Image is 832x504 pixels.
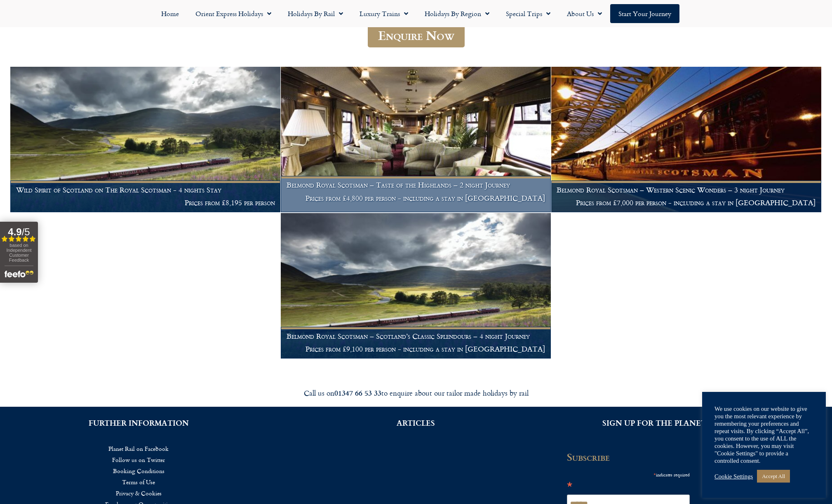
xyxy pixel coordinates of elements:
[287,181,545,189] h1: Belmond Royal Scotsman – Taste of the Highlands – 2 night Journey
[351,4,416,23] a: Luxury Trains
[12,488,265,499] a: Privacy & Cookies
[551,67,822,213] a: Belmond Royal Scotsman – Western Scenic Wonders – 3 night Journey Prices from £7,000 per person -...
[153,4,187,23] a: Home
[12,443,265,454] a: Planet Rail on Facebook
[287,332,545,340] h1: Belmond Royal Scotsman – Scotland’s Classic Splendours – 4 night Journey
[16,186,275,194] h1: Wild Spirit of Scotland on The Royal Scotsman - 4 nights Stay
[10,67,281,213] a: Wild Spirit of Scotland on The Royal Scotsman - 4 nights Stay Prices from £8,195 per person
[498,4,559,23] a: Special Trips
[610,4,679,23] a: Start your Journey
[287,345,545,353] p: Prices from £9,100 per person - including a stay in [GEOGRAPHIC_DATA]
[287,194,545,202] p: Prices from £4,800 per person - including a stay in [GEOGRAPHIC_DATA]
[551,67,821,212] img: The Royal Scotsman Planet Rail Holidays
[12,454,265,465] a: Follow us on Twitter
[4,4,828,23] nav: Menu
[281,67,551,213] a: Belmond Royal Scotsman – Taste of the Highlands – 2 night Journey Prices from £4,800 per person -...
[416,4,498,23] a: Holidays by Region
[557,186,816,194] h1: Belmond Royal Scotsman – Western Scenic Wonders – 3 night Journey
[567,451,695,463] h2: Subscribe
[567,419,820,427] h2: SIGN UP FOR THE PLANET RAIL NEWSLETTER
[281,213,551,359] a: Belmond Royal Scotsman – Scotland’s Classic Splendours – 4 night Journey Prices from £9,100 per p...
[12,419,265,427] h2: FURTHER INFORMATION
[280,4,351,23] a: Holidays by Rail
[16,199,275,207] p: Prices from £8,195 per person
[757,470,790,483] a: Accept All
[290,419,543,427] h2: ARTICLES
[187,4,280,23] a: Orient Express Holidays
[12,476,265,488] a: Terms of Use
[714,405,813,464] div: We use cookies on our website to give you the most relevant experience by remembering your prefer...
[334,387,381,398] strong: 01347 66 53 33
[12,465,265,476] a: Booking Conditions
[714,473,753,480] a: Cookie Settings
[559,4,610,23] a: About Us
[185,388,647,398] div: Call us on to enquire about our tailor made holidays by rail
[567,469,690,479] div: indicates required
[557,199,816,207] p: Prices from £7,000 per person - including a stay in [GEOGRAPHIC_DATA]
[368,23,465,47] a: Enquire Now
